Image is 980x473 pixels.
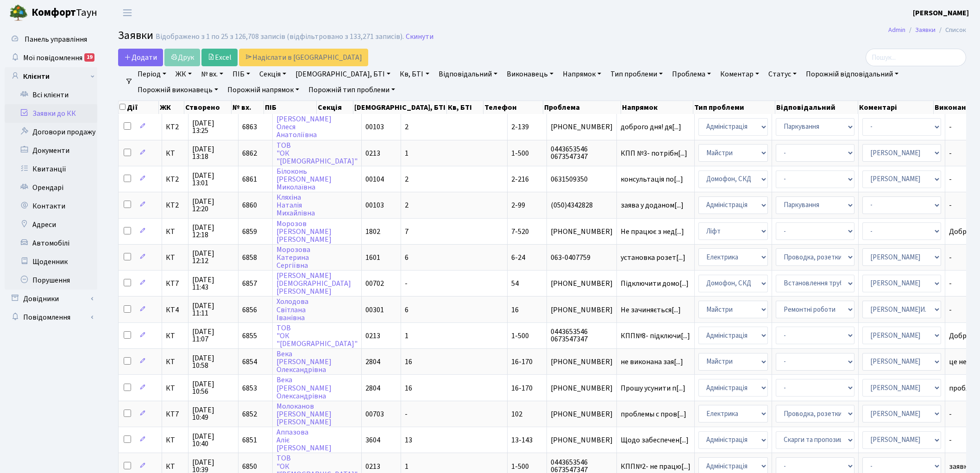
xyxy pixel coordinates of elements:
a: Довідники [5,290,97,308]
span: [PHONE_NUMBER] [551,280,613,287]
th: Секція [317,101,353,114]
span: 2804 [365,383,380,393]
span: [PHONE_NUMBER] [551,306,613,314]
span: КПП№2- не працю[...] [621,461,691,472]
span: 0213 [365,148,380,158]
a: Орендарі [5,178,97,197]
a: Порожній тип проблеми [305,82,399,98]
a: Века[PERSON_NAME]Олександрівна [276,349,332,375]
span: консультація по[...] [621,174,683,184]
span: 00702 [365,278,384,289]
span: 16-170 [511,383,533,393]
span: 0443653546 0673547347 [551,145,613,160]
a: Відповідальний [435,66,501,82]
a: [DEMOGRAPHIC_DATA], БТІ [292,66,394,82]
span: 0213 [365,461,380,472]
span: 6854 [242,357,257,367]
a: Автомобілі [5,234,97,252]
span: - [405,278,408,289]
span: КТ2 [166,123,184,131]
span: 6855 [242,331,257,341]
a: Порушення [5,271,97,290]
span: 16 [405,383,412,393]
span: Не працює з нед[...] [621,227,684,237]
span: Таун [31,5,97,21]
b: Комфорт [31,5,76,20]
span: 6860 [242,200,257,210]
span: [DATE] 11:07 [192,328,234,343]
span: [DATE] 13:18 [192,145,234,160]
span: 102 [511,409,522,419]
th: ЖК [159,101,184,114]
a: Період [134,66,170,82]
span: [PHONE_NUMBER] [551,123,613,131]
div: Відображено з 1 по 25 з 126,708 записів (відфільтровано з 133,271 записів). [156,32,404,41]
th: № вх. [232,101,264,114]
span: [DATE] 13:25 [192,120,234,134]
span: 6 [405,252,408,263]
span: 1-500 [511,461,529,472]
a: Коментар [716,66,763,82]
a: Проблема [668,66,715,82]
span: Додати [124,52,157,63]
span: 2 [405,122,408,132]
span: 1 [405,461,408,472]
a: Панель управління [5,30,97,49]
a: ХолодоваСвітланаІванівна [276,297,308,323]
span: [DATE] 10:40 [192,433,234,448]
a: ТОВ"ОК"[DEMOGRAPHIC_DATA]" [276,323,358,349]
th: Телефон [484,101,543,114]
th: Проблема [543,101,622,114]
a: Адреси [5,215,97,234]
th: Напрямок [621,101,693,114]
a: Всі клієнти [5,86,97,104]
a: Білоконь[PERSON_NAME]Миколаївна [276,166,332,192]
a: Порожній виконавець [134,82,222,98]
a: [PERSON_NAME] [913,7,969,19]
span: КТ [166,385,184,392]
span: 2804 [365,357,380,367]
a: ТОВ"ОК"[DEMOGRAPHIC_DATA]" [276,140,358,166]
span: Прошу усунити п[...] [621,383,685,393]
button: Переключити навігацію [116,5,139,20]
span: 00301 [365,305,384,315]
span: [PHONE_NUMBER] [551,385,613,392]
span: 0443653546 0673547347 [551,328,613,343]
span: 3604 [365,435,380,445]
a: Порожній відповідальний [802,66,902,82]
a: Напрямок [559,66,605,82]
span: 6856 [242,305,257,315]
a: КляхінаНаталіяМихайлівна [276,192,315,218]
a: Excel [201,49,238,66]
span: доброго дня! дя[...] [621,122,681,132]
span: установка розет[...] [621,252,685,263]
span: 00104 [365,174,384,184]
a: МорозоваКатеринаСергіївна [276,245,310,271]
a: Admin [888,25,905,35]
span: КТ7 [166,280,184,287]
th: Дії [119,101,159,114]
span: [DATE] 11:43 [192,276,234,291]
a: Века[PERSON_NAME]Олександрівна [276,375,332,401]
th: Відповідальний [775,101,859,114]
th: ПІБ [264,101,317,114]
span: 6863 [242,122,257,132]
span: 00103 [365,122,384,132]
span: 1601 [365,252,380,263]
a: Повідомлення [5,308,97,327]
span: 16 [511,305,519,315]
th: [DEMOGRAPHIC_DATA], БТІ [353,101,447,114]
span: 54 [511,278,519,289]
span: Підключити домо[...] [621,278,689,289]
a: Скинути [406,32,433,41]
span: (050)4342828 [551,202,613,209]
span: [DATE] 13:01 [192,172,234,187]
span: [PHONE_NUMBER] [551,228,613,235]
a: Порожній напрямок [224,82,303,98]
a: Статус [765,66,800,82]
span: 6861 [242,174,257,184]
span: заява у доданом[...] [621,200,684,210]
span: 00103 [365,200,384,210]
nav: breadcrumb [874,20,980,40]
span: КТ [166,358,184,366]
